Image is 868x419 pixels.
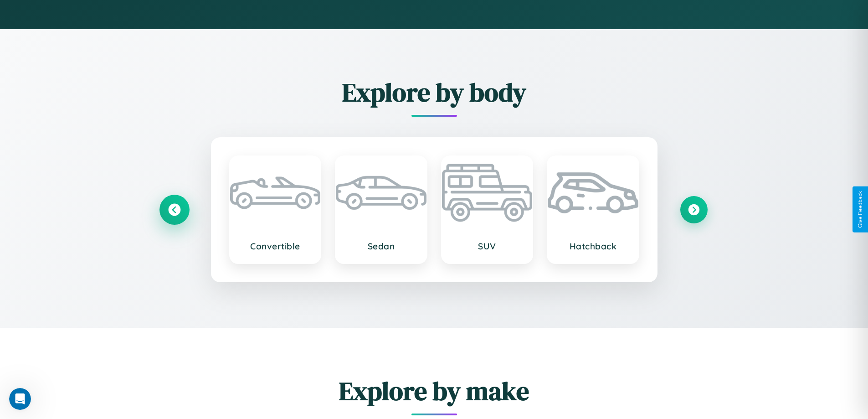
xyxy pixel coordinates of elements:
[161,373,708,409] h2: Explore by make
[239,241,312,252] h3: Convertible
[345,241,417,252] h3: Sedan
[857,191,863,228] div: Give Feedback
[161,75,708,110] h2: Explore by body
[451,241,524,252] h3: SUV
[557,241,629,252] h3: Hatchback
[9,388,31,410] iframe: Intercom live chat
